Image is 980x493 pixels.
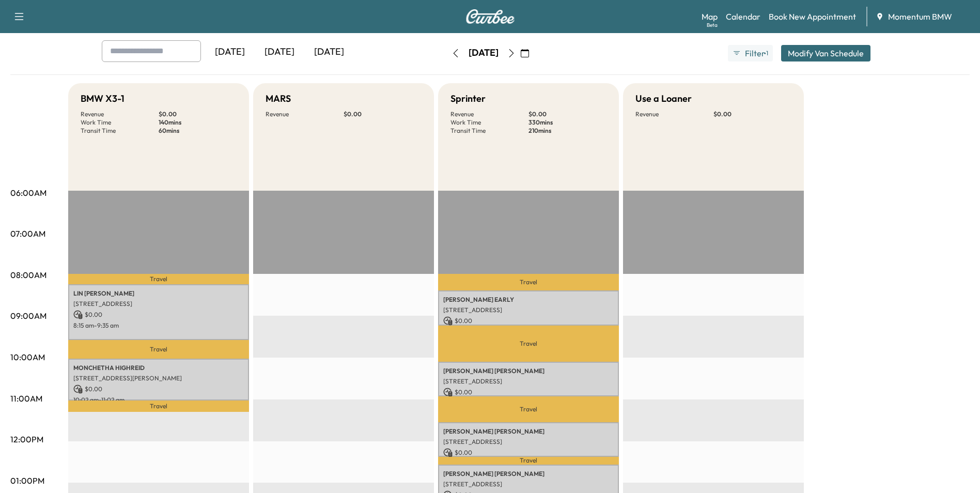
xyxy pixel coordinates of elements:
[73,300,244,308] p: [STREET_ADDRESS]
[443,316,614,326] p: $ 0.00
[702,10,718,23] a: MapBeta
[68,340,249,359] p: Travel
[73,374,244,382] p: [STREET_ADDRESS][PERSON_NAME]
[450,127,528,135] p: Transit Time
[304,40,354,64] div: [DATE]
[528,127,606,135] p: 210 mins
[528,118,606,127] p: 330 mins
[528,110,606,118] p: $ 0.00
[68,400,249,412] p: Travel
[68,274,249,284] p: Travel
[159,110,237,118] p: $ 0.00
[73,396,244,404] p: 10:02 am - 11:02 am
[159,118,237,127] p: 140 mins
[205,40,255,64] div: [DATE]
[443,448,614,457] p: $ 0.00
[10,433,43,445] p: 12:00PM
[73,364,244,372] p: MONCHETHA HIGHREID
[10,392,42,405] p: 11:00AM
[443,427,614,436] p: [PERSON_NAME] [PERSON_NAME]
[443,438,614,446] p: [STREET_ADDRESS]
[255,40,304,64] div: [DATE]
[73,321,244,330] p: 8:15 am - 9:35 am
[10,269,46,281] p: 08:00AM
[450,118,528,127] p: Work Time
[10,351,45,363] p: 10:00AM
[465,9,515,24] img: Curbee Logo
[635,91,692,106] h5: Use a Loaner
[81,110,159,118] p: Revenue
[81,91,125,106] h5: BMW X3-1
[266,91,291,106] h5: MARS
[707,21,718,29] div: Beta
[766,49,768,57] span: 1
[769,10,856,23] a: Book New Appointment
[443,377,614,386] p: [STREET_ADDRESS]
[726,10,760,23] a: Calendar
[781,45,870,61] button: Modify Van Schedule
[443,480,614,488] p: [STREET_ADDRESS]
[443,306,614,314] p: [STREET_ADDRESS]
[438,274,619,290] p: Travel
[438,457,619,465] p: Travel
[443,470,614,478] p: [PERSON_NAME] [PERSON_NAME]
[10,187,46,199] p: 06:00AM
[73,289,244,298] p: LIN [PERSON_NAME]
[635,110,713,118] p: Revenue
[266,110,344,118] p: Revenue
[438,326,619,362] p: Travel
[443,296,614,304] p: [PERSON_NAME] EARLY
[344,110,422,118] p: $ 0.00
[10,227,45,240] p: 07:00AM
[443,367,614,375] p: [PERSON_NAME] [PERSON_NAME]
[888,10,952,23] span: Momentum BMW
[73,310,244,319] p: $ 0.00
[764,51,766,56] span: ●
[10,310,46,322] p: 09:00AM
[450,110,528,118] p: Revenue
[81,118,159,127] p: Work Time
[745,47,764,59] span: Filter
[713,110,791,118] p: $ 0.00
[728,45,772,61] button: Filter●1
[438,396,619,422] p: Travel
[443,388,614,397] p: $ 0.00
[81,127,159,135] p: Transit Time
[469,47,499,59] div: [DATE]
[10,474,44,487] p: 01:00PM
[159,127,237,135] p: 60 mins
[450,91,486,106] h5: Sprinter
[73,384,244,394] p: $ 0.00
